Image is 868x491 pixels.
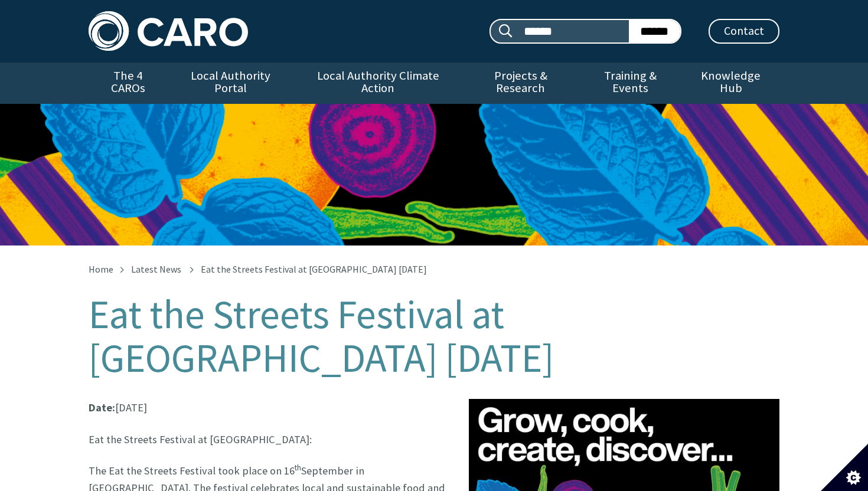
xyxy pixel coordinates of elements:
a: Local Authority Climate Action [293,63,462,104]
strong: Date: [89,401,115,414]
a: Contact [709,19,779,44]
a: Local Authority Portal [167,63,293,104]
a: Home [89,263,113,275]
a: Training & Events [579,63,682,104]
a: The 4 CAROs [89,63,167,104]
a: Projects & Research [462,63,579,104]
a: Knowledge Hub [683,63,779,104]
button: Set cookie preferences [821,444,868,491]
a: Latest News [131,263,181,275]
p: Eat the Streets Festival at [GEOGRAPHIC_DATA]: [89,430,779,447]
span: Eat the Streets Festival at [GEOGRAPHIC_DATA] [DATE] [201,263,427,275]
h1: Eat the Streets Festival at [GEOGRAPHIC_DATA] [DATE] [89,293,779,380]
sup: th [295,462,301,473]
p: [DATE] [89,399,779,416]
img: Caro logo [89,11,248,51]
